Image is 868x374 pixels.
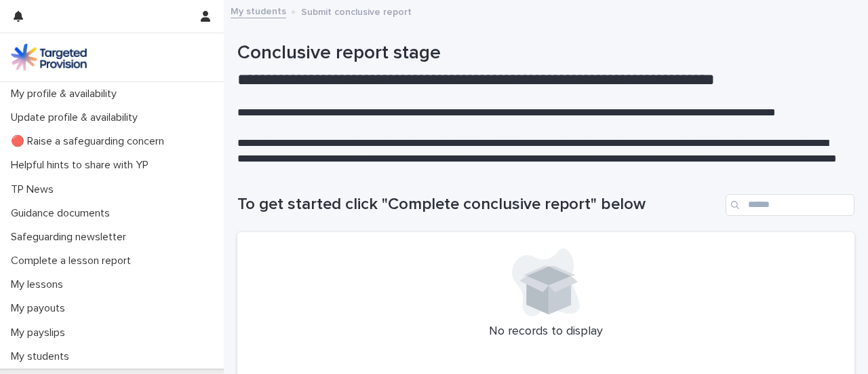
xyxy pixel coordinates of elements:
[5,135,175,148] p: 🔴 Raise a safeguarding concern
[5,207,121,220] p: Guidance documents
[301,3,412,18] p: Submit conclusive report
[5,231,137,244] p: Safeguarding newsletter
[5,88,127,100] p: My profile & availability
[231,3,286,18] a: My students
[237,42,844,65] h1: Conclusive report stage
[726,194,854,216] input: Search
[5,111,149,124] p: Update profile & availability
[5,255,142,267] p: Complete a lesson report
[5,159,159,172] p: Helpful hints to share with YP
[5,302,76,315] p: My payouts
[5,326,76,339] p: My payslips
[5,350,80,363] p: My students
[5,183,64,196] p: TP News
[11,43,87,71] img: M5nRWzHhSzIhMunXDL62
[254,324,838,339] p: No records to display
[5,278,74,291] p: My lessons
[237,195,720,214] h1: To get started click "Complete conclusive report" below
